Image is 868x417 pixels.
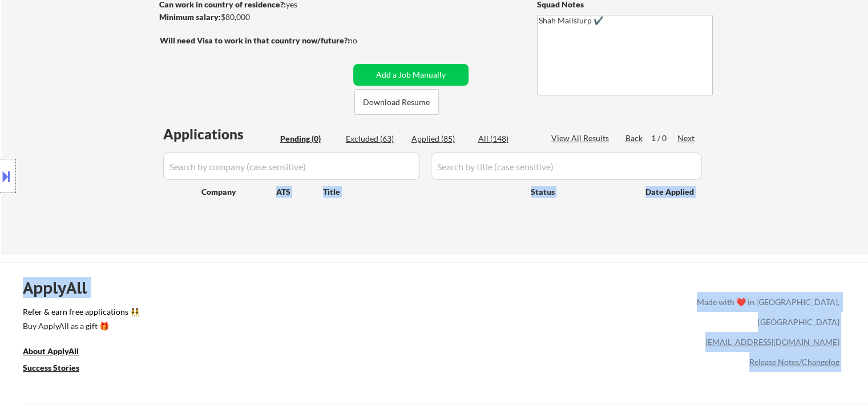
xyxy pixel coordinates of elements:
a: Success Stories [23,362,95,376]
div: ApplyAll [23,278,100,298]
div: Pending (0) [280,133,337,145]
div: Next [677,133,696,144]
button: Add a Job Manually [353,64,469,86]
div: Applications [163,127,276,141]
div: Made with ❤️ in [GEOGRAPHIC_DATA], [GEOGRAPHIC_DATA] [692,292,839,332]
a: Buy ApplyAll as a gift 🎁 [23,320,137,334]
div: All (148) [478,133,535,145]
div: Buy ApplyAll as a gift 🎁 [23,322,137,330]
div: Date Applied [645,186,696,198]
div: $80,000 [159,11,349,23]
div: ATS [276,186,323,198]
button: Download Resume [354,89,439,115]
div: Company [201,186,276,198]
a: Refer & earn free applications 👯‍♀️ [23,308,458,320]
a: Release Notes/Changelog [749,357,839,367]
div: View All Results [551,133,612,144]
div: 1 / 0 [651,133,677,144]
strong: Minimum salary: [159,12,221,22]
a: [EMAIL_ADDRESS][DOMAIN_NAME] [705,337,839,347]
div: Status [531,181,629,202]
input: Search by title (case sensitive) [431,153,702,180]
div: Title [323,186,520,198]
input: Search by company (case sensitive) [163,153,420,180]
u: About ApplyAll [23,346,79,356]
div: Applied (85) [411,133,469,145]
u: Success Stories [23,363,79,372]
strong: Will need Visa to work in that country now/future?: [160,35,350,45]
div: no [348,35,381,46]
div: Back [625,133,644,144]
a: About ApplyAll [23,345,95,359]
div: Excluded (63) [346,133,403,145]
